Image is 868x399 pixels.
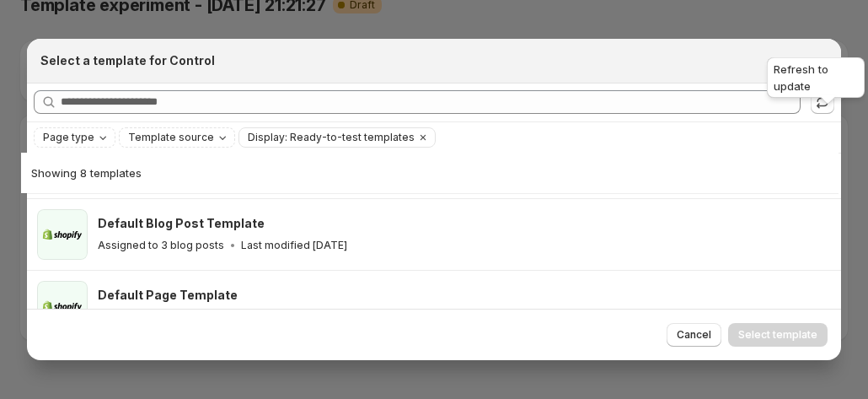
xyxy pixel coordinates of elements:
[239,128,415,147] button: Display: Ready-to-test templates
[807,49,831,73] button: Close
[98,239,224,252] p: Assigned to 3 blog posts
[31,166,142,180] span: Showing 8 templates
[120,128,234,147] button: Template source
[37,281,88,332] img: Default Page Template
[677,328,711,342] span: Cancel
[248,131,415,144] span: Display: Ready-to-test templates
[241,239,347,252] p: Last modified [DATE]
[37,209,88,260] img: Default Blog Post Template
[43,131,94,144] span: Page type
[667,323,721,347] button: Cancel
[40,52,215,69] h2: Select a template for Control
[35,128,115,147] button: Page type
[415,128,431,147] button: Clear
[98,287,238,304] h3: Default Page Template
[98,215,265,232] h3: Default Blog Post Template
[128,131,214,144] span: Template source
